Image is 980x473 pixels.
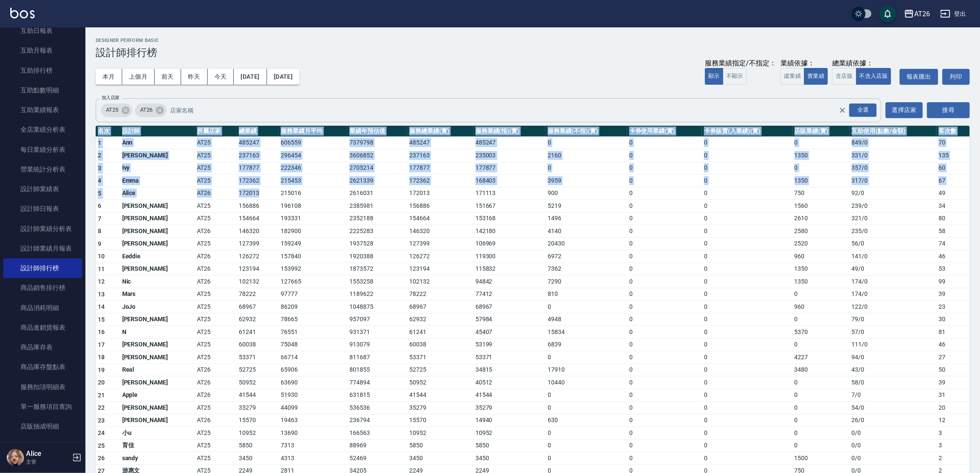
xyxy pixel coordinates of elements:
th: 服務總業績(實) [407,126,473,137]
td: 68967 [407,301,473,313]
td: 215453 [279,174,347,187]
td: 135 [936,149,970,162]
span: 5 [98,190,101,197]
td: 156886 [237,200,279,213]
span: 4 [98,177,101,184]
button: [DATE] [267,69,299,85]
td: 0 [627,212,702,225]
input: 店家名稱 [168,103,854,118]
a: 商品進銷貨報表 [3,318,82,337]
td: 237163 [407,149,473,162]
td: Ivy [120,162,195,174]
td: 1350 [792,174,850,187]
a: 商品庫存盤點表 [3,357,82,377]
td: 0 [702,313,792,326]
td: 1350 [792,149,850,162]
td: 153168 [473,212,546,225]
a: 商品銷售排行榜 [3,278,82,298]
a: 互助點數明細 [3,80,82,100]
th: 總業績 [237,126,279,137]
td: 357 / 0 [850,162,937,174]
td: 60 [936,162,970,174]
td: 57984 [473,313,546,326]
td: 4948 [546,313,627,326]
td: 79 / 0 [850,313,937,326]
td: AT25 [195,174,237,187]
a: 商品消耗明細 [3,298,82,318]
td: 78222 [237,288,279,301]
td: 39 [936,288,970,301]
td: 141 / 0 [850,250,937,263]
button: 實業績 [804,68,828,85]
td: AT25 [195,149,237,162]
td: N [120,326,195,339]
td: 5219 [546,200,627,213]
td: 154664 [407,212,473,225]
a: 設計師業績月報表 [3,239,82,258]
td: 1560 [792,200,850,213]
td: 177877 [407,162,473,174]
td: 172362 [237,174,279,187]
td: 0 [702,250,792,263]
td: 153992 [279,263,347,275]
span: 15 [98,316,105,323]
td: 2610 [792,212,850,225]
span: 1 [98,139,101,146]
td: 0 [627,225,702,238]
span: 22 [98,404,105,411]
td: 53 [936,263,970,275]
td: 2520 [792,237,850,250]
td: 296454 [279,149,347,162]
a: 設計師業績表 [3,179,82,199]
td: 0 [627,136,702,149]
button: 昨天 [181,69,208,85]
a: 互助日報表 [3,21,82,41]
span: AT25 [101,106,123,114]
button: 報表匯出 [900,69,938,85]
td: 2385981 [347,200,407,213]
td: 172013 [237,187,279,200]
td: AT25 [195,237,237,250]
td: AT26 [195,250,237,263]
td: 127399 [237,237,279,250]
td: Ann [120,136,195,149]
td: 74 [936,237,970,250]
button: 選擇店家 [886,102,923,118]
td: 127665 [279,275,347,288]
td: 0 [627,200,702,213]
td: 0 [627,313,702,326]
button: Clear [836,104,848,116]
td: Eeddie [120,250,195,263]
td: 49 [936,187,970,200]
td: 159249 [279,237,347,250]
td: AT26 [195,225,237,238]
td: [PERSON_NAME] [120,313,195,326]
td: 2616031 [347,187,407,200]
td: 1350 [792,275,850,288]
div: 服務業績指定/不指定： [705,59,776,68]
td: 3606852 [347,149,407,162]
td: 2352188 [347,212,407,225]
td: Alice [120,187,195,200]
td: 119300 [473,250,546,263]
span: 13 [98,291,105,298]
td: 0 [792,136,850,149]
td: 193331 [279,212,347,225]
td: 70 [936,136,970,149]
td: 237163 [237,149,279,162]
td: 0 [702,212,792,225]
span: 24 [98,429,105,436]
td: Mars [120,288,195,301]
td: 49 / 0 [850,263,937,275]
td: 6972 [546,250,627,263]
td: 0 [792,288,850,301]
td: AT25 [195,200,237,213]
td: 485247 [473,136,546,149]
td: 0 [792,162,850,174]
span: 19 [98,367,105,373]
a: 全店業績分析表 [3,120,82,139]
td: 0 [702,162,792,174]
button: Open [848,102,878,118]
td: AT26 [195,275,237,288]
td: 68967 [473,301,546,313]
